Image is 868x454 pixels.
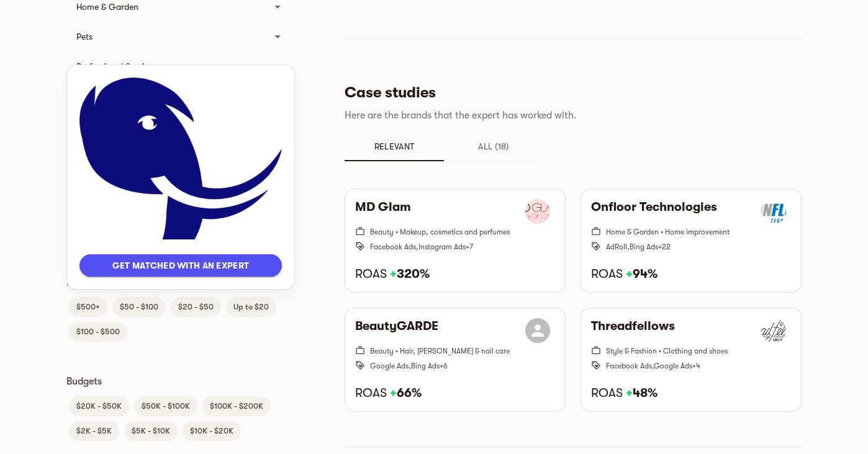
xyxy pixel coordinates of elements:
p: Here are the brands that the expert has worked with. [345,108,792,123]
span: $5K - $10K [124,424,178,438]
span: Facebook Ads , [606,362,654,370]
div: Professional Services [66,51,295,81]
h6: MD Glam [355,199,411,224]
span: Google Ads , [370,362,411,370]
span: All (18) [451,139,536,154]
span: + [390,267,397,281]
span: Instagram Ads [418,243,466,251]
span: AdRoll , [606,243,630,251]
strong: 94% [626,267,658,281]
h6: ROAS [355,385,555,401]
span: + 6 [440,362,448,370]
span: $20 - $50 [171,300,221,314]
span: Beauty • Hair, [PERSON_NAME] & nail care [370,347,510,355]
span: Get matched with an expert [89,258,272,273]
div: Pets [76,29,263,44]
span: Beauty • Makeup, cosmetics and perfumes [370,228,510,236]
h6: BeautyGARDE [355,318,438,343]
span: Facebook Ads , [370,243,418,251]
span: $50 - $100 [112,300,166,314]
h6: Onfloor Technologies [591,199,717,224]
span: $100 - $500 [69,324,127,339]
div: Professional Services [76,59,263,74]
span: Google Ads [654,362,692,370]
h6: Threadfellows [591,318,675,343]
span: $10K - $20K [183,424,241,438]
span: + [390,386,397,400]
button: ThreadfellowsStyle & Fashion • Clothing and shoesFacebook Ads,Google Ads+4ROAS +48% [581,308,801,411]
h6: ROAS [355,266,555,282]
span: + [626,267,633,281]
img: logo.png [761,318,786,343]
button: Onfloor TechnologiesHome & Garden • Home improvementAdRoll,Bing Ads+22ROAS +94% [581,189,801,292]
span: + 22 [658,243,671,251]
img: Footer_logo_170x_9bb6514a-63d8-4595-aa4a-624a6d37dc2c.png [525,199,550,224]
span: Home & Garden • Home improvement [606,228,730,236]
strong: 48% [626,386,658,400]
span: Bing Ads [630,243,658,251]
span: Style & Fashion • Clothing and shoes [606,347,728,355]
strong: 66% [390,386,422,400]
span: + 7 [466,243,473,251]
div: Pets [66,22,295,51]
h5: Case studies [345,82,792,102]
span: Relevant [352,139,436,154]
button: MD GlamBeauty • Makeup, cosmetics and perfumesFacebook Ads,Instagram Ads+7ROAS +320% [345,189,565,292]
button: Get matched with an expert [79,254,282,277]
strong: 320% [390,267,430,281]
span: $2K - $5K [69,424,119,438]
span: + 4 [692,362,700,370]
button: BeautyGARDEBeauty • Hair, [PERSON_NAME] & nail careGoogle Ads,Bing Ads+6ROAS +66% [345,308,565,411]
span: Up to $20 [226,300,276,314]
span: + [626,386,633,400]
span: Bing Ads [411,362,440,370]
h6: ROAS [591,385,791,401]
span: $50K - $100K [134,399,197,414]
h6: ROAS [591,266,791,282]
img: f1926779bf0c054c161c563d107bc5fb.png [761,199,786,224]
span: $500+ [69,300,107,314]
span: $100K - $200K [202,399,271,414]
span: $20K - $50K [69,399,129,414]
p: Budgets [66,374,295,389]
